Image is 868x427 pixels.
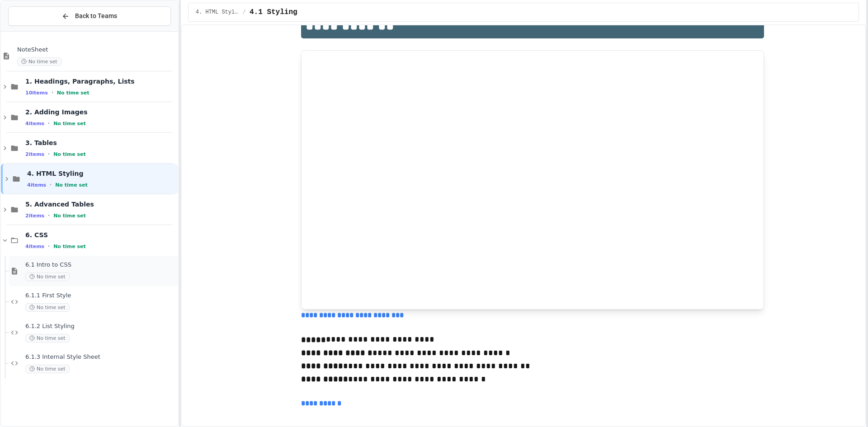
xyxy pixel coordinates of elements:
[25,108,176,116] span: 2. Adding Images
[250,7,297,18] span: 4.1 Styling
[25,272,70,281] span: No time set
[25,151,44,157] span: 2 items
[53,213,86,219] span: No time set
[25,353,176,361] span: 6.1.3 Internal Style Sheet
[25,200,176,208] span: 5. Advanced Tables
[53,121,86,127] span: No time set
[25,303,70,312] span: No time set
[25,231,176,239] span: 6. CSS
[25,334,70,343] span: No time set
[25,365,70,373] span: No time set
[17,46,176,54] span: NoteSheet
[48,120,50,127] span: •
[25,323,176,330] span: 6.1.2 List Styling
[50,181,52,188] span: •
[27,169,176,178] span: 4. HTML Styling
[55,182,88,188] span: No time set
[196,9,239,16] span: 4. HTML Styling
[57,90,90,96] span: No time set
[25,213,44,219] span: 2 items
[8,6,171,26] button: Back to Teams
[52,89,53,96] span: •
[75,11,117,21] span: Back to Teams
[25,292,176,300] span: 6.1.1 First Style
[25,121,44,127] span: 4 items
[25,244,44,249] span: 4 items
[27,182,46,188] span: 4 items
[53,244,86,249] span: No time set
[48,212,50,219] span: •
[25,261,176,269] span: 6.1 Intro to CSS
[48,150,50,158] span: •
[53,151,86,157] span: No time set
[17,57,61,66] span: No time set
[243,9,246,16] span: /
[25,139,176,147] span: 3. Tables
[25,77,176,85] span: 1. Headings, Paragraphs, Lists
[48,243,50,250] span: •
[25,90,48,96] span: 10 items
